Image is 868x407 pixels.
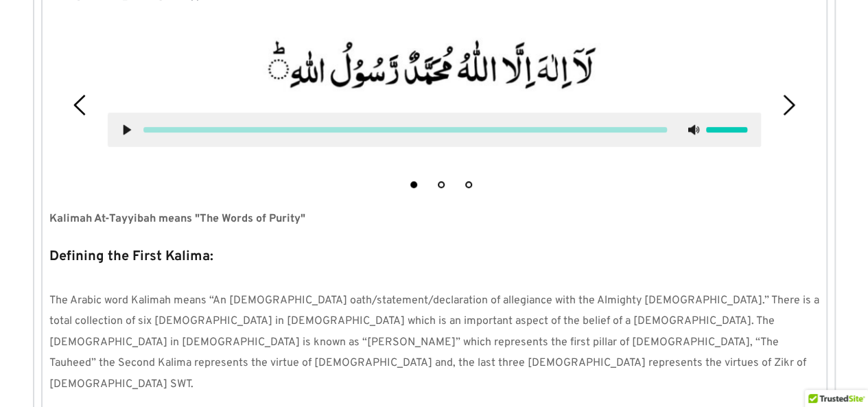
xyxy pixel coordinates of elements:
span: The Arabic word Kalimah means “An [DEMOGRAPHIC_DATA] oath/statement/declaration of allegiance wit... [49,294,822,391]
button: 1 of 3 [410,181,417,188]
button: 3 of 3 [465,181,472,188]
button: 2 of 3 [438,181,445,188]
strong: Kalimah At-Tayyibah means "The Words of Purity" [49,212,305,226]
strong: Defining the First Kalima: [49,248,213,266]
